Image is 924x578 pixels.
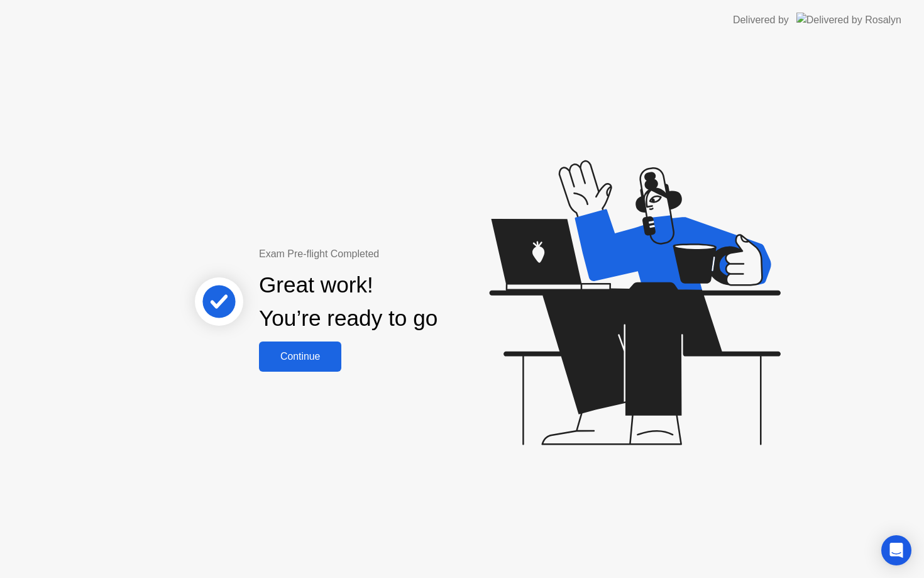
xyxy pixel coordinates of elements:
[259,342,341,372] button: Continue
[263,351,338,362] div: Continue
[733,13,789,28] div: Delivered by
[881,535,911,565] div: Open Intercom Messenger
[259,247,519,262] div: Exam Pre-flight Completed
[259,269,437,335] div: Great work! You’re ready to go
[796,13,901,27] img: Delivered by Rosalyn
